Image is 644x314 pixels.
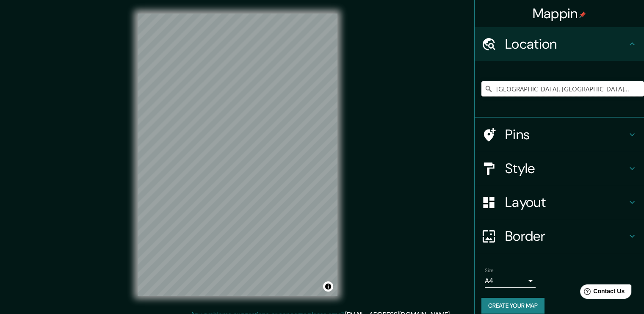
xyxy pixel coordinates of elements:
[505,160,627,177] h4: Style
[505,194,627,211] h4: Layout
[475,185,644,219] div: Layout
[475,151,644,185] div: Style
[138,14,337,296] canvas: Map
[481,81,644,96] input: Pick your city or area
[475,118,644,151] div: Pins
[475,219,644,253] div: Border
[579,11,586,18] img: pin-icon.png
[485,267,494,274] label: Size
[481,298,544,314] button: Create your map
[475,27,644,61] div: Location
[533,5,586,22] h4: Mappin
[505,126,627,143] h4: Pins
[323,281,333,292] button: Toggle attribution
[569,281,635,305] iframe: Help widget launcher
[505,36,627,52] h4: Location
[505,228,627,245] h4: Border
[485,274,536,288] div: A4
